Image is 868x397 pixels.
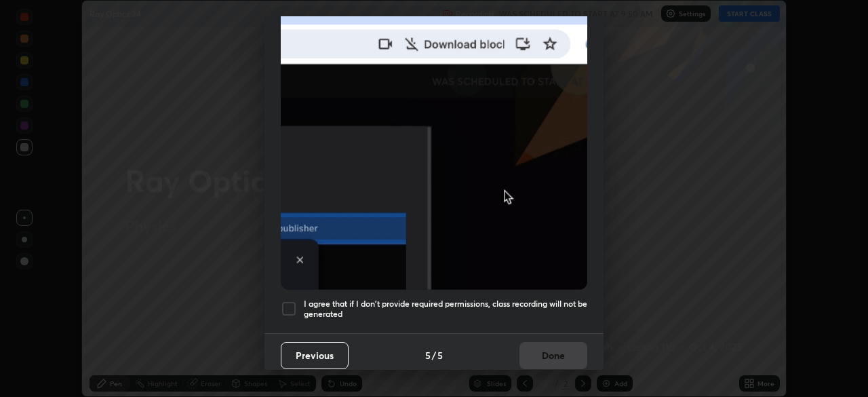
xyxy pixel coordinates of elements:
h4: 5 [425,348,431,362]
h4: / [432,348,436,362]
h5: I agree that if I don't provide required permissions, class recording will not be generated [304,299,587,320]
h4: 5 [437,348,443,362]
button: Previous [281,342,349,369]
